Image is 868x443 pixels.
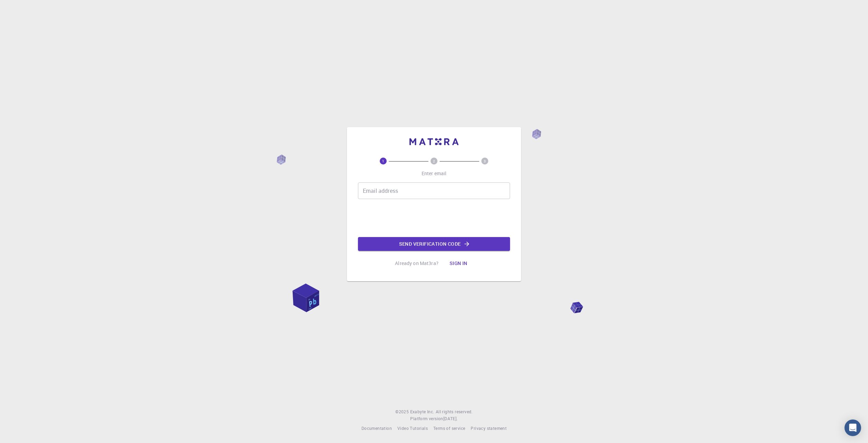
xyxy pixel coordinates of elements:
[410,415,443,422] span: Platform version
[433,425,465,431] span: Terms of service
[382,159,384,163] text: 1
[443,416,458,421] span: [DATE] .
[444,256,473,270] button: Sign in
[358,237,510,251] button: Send verification code
[484,159,486,163] text: 3
[397,425,428,432] a: Video Tutorials
[410,409,434,414] span: Exabyte Inc.
[381,205,487,232] iframe: reCAPTCHA
[395,408,410,415] span: © 2025
[361,425,392,432] a: Documentation
[397,425,428,431] span: Video Tutorials
[443,415,458,422] a: [DATE].
[471,425,507,431] span: Privacy statement
[845,420,861,436] div: Open Intercom Messenger
[433,159,435,163] text: 2
[410,408,434,415] a: Exabyte Inc.
[433,425,465,432] a: Terms of service
[361,425,392,431] span: Documentation
[395,260,438,267] p: Already on Mat3ra?
[436,408,473,415] span: All rights reserved.
[422,170,447,177] p: Enter email
[471,425,507,432] a: Privacy statement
